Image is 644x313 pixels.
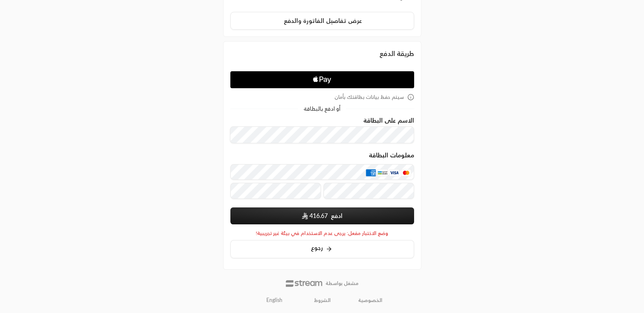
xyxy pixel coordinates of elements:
button: ادفع SAR416.67 [230,207,414,224]
img: MasterCard [401,169,411,176]
a: الشروط [314,297,331,304]
input: تاريخ الانتهاء [230,183,321,199]
input: بطاقة ائتمانية [230,164,414,180]
input: رمز التحقق CVC [323,183,414,199]
a: الخصوصية [358,297,382,304]
span: 416.67 [310,212,328,220]
span: رجوع [311,244,323,251]
span: وضع الاختبار مفعل: يرجى عدم الاستخدام في بيئة غير تجريبية! [256,230,388,237]
img: Visa [389,169,399,176]
div: طريقة الدفع [230,48,414,59]
div: الاسم على البطاقة [230,117,414,144]
label: الاسم على البطاقة [363,117,414,124]
span: أو ادفع بالبطاقة [304,106,340,112]
img: SAR [302,212,308,219]
button: رجوع [230,240,414,258]
a: English [262,293,287,307]
img: AMEX [366,169,376,176]
img: MADA [377,169,387,176]
span: سيتم حفظ بيانات بطاقتك بأمان [334,94,404,101]
p: مشغل بواسطة [326,280,359,287]
legend: معلومات البطاقة [369,152,414,159]
button: عرض تفاصيل الفاتورة والدفع [230,12,414,30]
div: معلومات البطاقة [230,152,414,202]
